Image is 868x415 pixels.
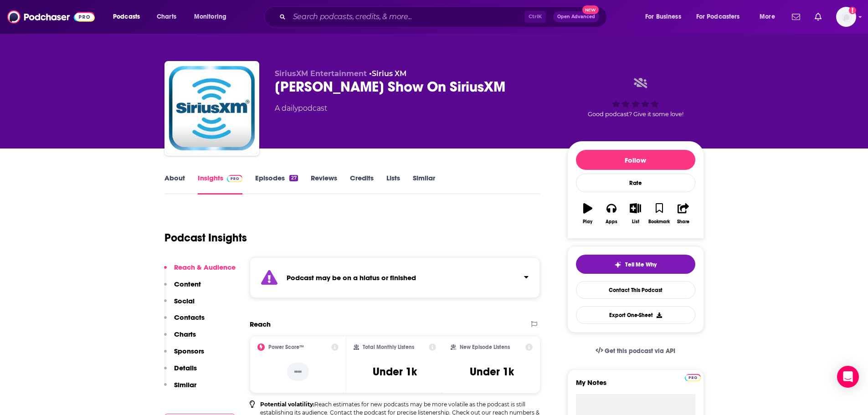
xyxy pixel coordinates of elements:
a: Credits [350,174,374,195]
a: Charts [151,10,182,24]
button: Sponsors [164,347,204,364]
img: Podchaser - Follow, Share and Rate Podcasts [7,8,95,26]
div: Apps [606,219,617,225]
a: Contact This Podcast [576,281,695,299]
button: Charts [164,330,196,347]
h2: Reach [250,320,271,328]
h1: Podcast Insights [164,231,247,245]
span: Tell Me Why [625,261,657,268]
p: Details [174,364,197,372]
div: Bookmark [648,219,670,225]
p: Reach & Audience [174,263,236,272]
h3: Under 1k [373,365,417,379]
img: Podchaser Pro [685,374,701,381]
span: Monitoring [194,10,226,23]
span: For Podcasters [696,10,740,23]
button: Content [164,280,201,297]
a: Show notifications dropdown [788,9,804,25]
a: Reviews [311,174,337,195]
span: Podcasts [113,10,140,23]
a: Episodes27 [255,174,298,195]
label: My Notes [576,378,695,394]
span: SiriusXM Entertainment [275,69,367,78]
p: Social [174,297,195,305]
a: Sirius XM [372,69,406,78]
button: Bookmark [647,197,671,230]
button: Open AdvancedNew [553,11,599,22]
div: Rate [576,174,695,192]
span: Open Advanced [557,15,595,19]
span: Get this podcast via API [605,347,675,355]
button: tell me why sparkleTell Me Why [576,255,695,274]
img: Michelangelo Signorile Show On SiriusXM [166,63,257,154]
button: Contacts [164,313,205,330]
img: User Profile [836,7,856,27]
svg: Add a profile image [849,7,856,14]
button: Share [671,197,695,230]
a: Lists [386,174,400,195]
span: Charts [157,10,176,23]
button: open menu [188,10,238,24]
a: Get this podcast via API [588,340,683,362]
button: Follow [576,150,695,170]
p: -- [287,363,309,381]
b: Potential volatility: [260,401,314,408]
div: A daily podcast [275,103,327,114]
button: open menu [639,10,693,24]
button: Social [164,297,195,313]
p: Contacts [174,313,205,322]
img: Podchaser Pro [227,175,243,182]
button: open menu [690,10,753,24]
button: open menu [753,10,786,24]
a: About [164,174,185,195]
h3: Under 1k [470,365,514,379]
input: Search podcasts, credits, & more... [289,10,524,24]
button: Apps [600,197,623,230]
img: tell me why sparkle [614,261,621,268]
h2: Power Score™ [268,344,304,350]
div: Search podcasts, credits, & more... [273,6,616,27]
button: Similar [164,380,196,397]
div: Share [677,219,689,225]
p: Sponsors [174,347,204,355]
div: List [632,219,639,225]
p: Charts [174,330,196,338]
span: Logged in as mdekoning [836,7,856,27]
span: For Business [645,10,681,23]
div: Open Intercom Messenger [837,366,859,388]
button: open menu [107,10,152,24]
section: Click to expand status details [250,257,540,298]
span: • [369,69,406,78]
h2: Total Monthly Listens [363,344,414,350]
a: Show notifications dropdown [811,9,825,25]
a: InsightsPodchaser Pro [198,174,243,195]
button: Reach & Audience [164,263,236,280]
span: New [582,5,599,14]
p: Similar [174,380,196,389]
div: Play [583,219,592,225]
h2: New Episode Listens [460,344,510,350]
div: 27 [289,175,298,181]
span: More [760,10,775,23]
a: Pro website [685,373,701,381]
button: List [623,197,647,230]
button: Details [164,364,197,380]
button: Play [576,197,600,230]
p: Content [174,280,201,288]
strong: Podcast may be on a hiatus or finished [287,273,416,282]
a: Similar [413,174,435,195]
span: Ctrl K [524,11,546,23]
span: Good podcast? Give it some love! [588,111,683,118]
div: Good podcast? Give it some love! [567,69,704,126]
button: Export One-Sheet [576,306,695,324]
button: Show profile menu [836,7,856,27]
